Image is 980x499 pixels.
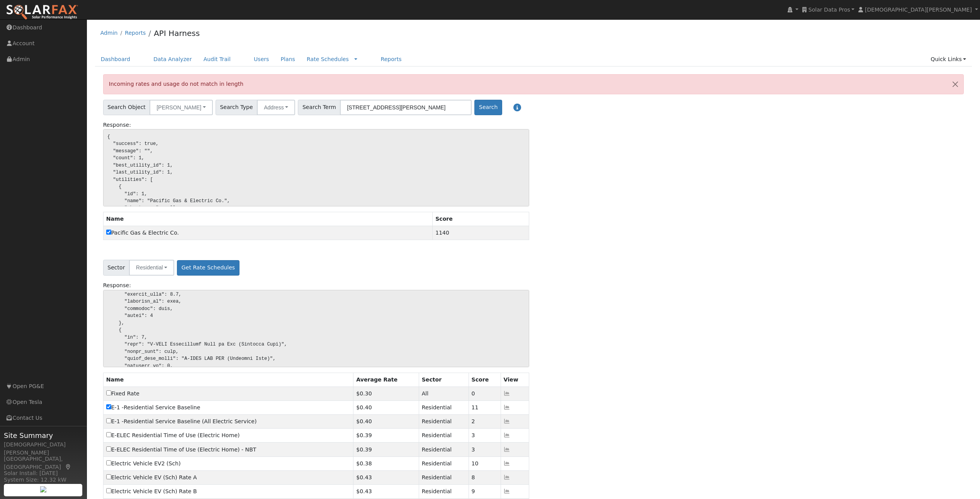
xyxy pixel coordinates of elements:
span: Search Object [103,100,150,115]
label: 1 [106,446,256,454]
td: All [419,387,469,400]
td: 3 [469,443,501,456]
a: Audit Trail [198,52,236,66]
label: 405 [106,460,181,468]
div: System Size: 12.32 kW [4,476,83,484]
label: 403 [106,487,197,496]
td: $0.43 [353,485,419,499]
td: 8 [469,470,501,484]
input: E-ELEC Residential Time of Use (Electric Home) [106,432,111,437]
td: $0.38 [353,456,419,470]
a: Dashboard [95,52,136,66]
td: Residential [419,400,469,414]
span: Search Term [298,100,340,115]
td: $0.39 [353,429,419,443]
button: Address [257,100,295,115]
td: $0.43 [353,470,419,484]
img: retrieve [40,486,46,492]
th: Score [469,373,501,387]
th: Sector [419,373,469,387]
button: Residential [129,260,174,276]
a: Rate Schedules [307,56,349,62]
label: 378 [106,404,200,412]
div: Response: [99,121,533,129]
button: Get Rate Schedules [177,260,239,276]
td: Residential [419,456,469,470]
td: $0.40 [353,400,419,414]
div: [DEMOGRAPHIC_DATA][PERSON_NAME] [4,441,83,457]
td: 11 [469,400,501,414]
div: Response: [99,281,533,290]
pre: { "loremip": dolo, "sitamet": "", "conse": 75, "adip_elit_seddoeiu_te": 330, "inci_utla_etdolore_... [103,290,530,367]
div: [GEOGRAPHIC_DATA], [GEOGRAPHIC_DATA] [4,455,83,471]
span: Search Type [216,100,257,115]
span: Site Summary [4,430,83,441]
th: Average Rate [353,373,419,387]
td: 3 [469,429,501,443]
a: Data Analyzer [148,52,198,66]
input: E-1 -Residential Service Baseline [106,404,111,409]
th: Name [103,373,353,387]
a: Reports [375,52,407,66]
td: 2 [469,415,501,429]
input: E-ELEC Residential Time of Use (Electric Home) - NBT [106,446,111,451]
a: Admin [100,30,118,36]
span: Solar Data Pros [808,7,850,13]
label: 362 [106,417,257,426]
td: $0.40 [353,415,419,429]
button: Close [947,75,963,94]
img: SolarFax [6,4,78,20]
a: Plans [275,52,301,66]
th: Name [103,212,433,226]
button: [PERSON_NAME] [149,100,212,115]
td: 1140 [433,226,529,240]
div: Incoming rates and usage do not match in length [103,74,964,94]
a: Quick Links [925,52,972,66]
pre: { "success": true, "message": "", "count": 1, "best_utility_id": 1, "last_utility_id": 1, "utilit... [103,129,530,206]
input: Pacific Gas & Electric Co. [106,230,111,235]
span: Sector [103,260,129,276]
td: 0 [469,387,501,400]
th: View [501,373,529,387]
a: Reports [125,30,146,36]
div: Solar Install: [DATE] [4,469,83,477]
td: Residential [419,443,469,456]
td: $0.39 [353,443,419,456]
span: [DEMOGRAPHIC_DATA][PERSON_NAME] [865,7,972,13]
button: Search [474,100,502,115]
td: Residential [419,429,469,443]
label: -1 [106,390,139,398]
label: 404 [106,473,197,482]
a: Users [248,52,275,66]
label: 1 [106,431,240,439]
input: Fixed Rate [106,390,111,395]
th: Score [433,212,529,226]
input: E-1 -Residential Service Baseline (All Electric Service) [106,418,111,423]
td: $0.30 [353,387,419,400]
a: Map [65,464,72,470]
td: Residential [419,485,469,499]
a: API Harness [154,29,200,38]
td: Residential [419,415,469,429]
td: Residential [419,470,469,484]
input: Electric Vehicle EV (Sch) Rate B [106,488,111,493]
input: Electric Vehicle EV2 (Sch) [106,460,111,465]
td: 9 [469,485,501,499]
input: Electric Vehicle EV (Sch) Rate A [106,474,111,479]
label: 1 [106,229,179,237]
td: 10 [469,456,501,470]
